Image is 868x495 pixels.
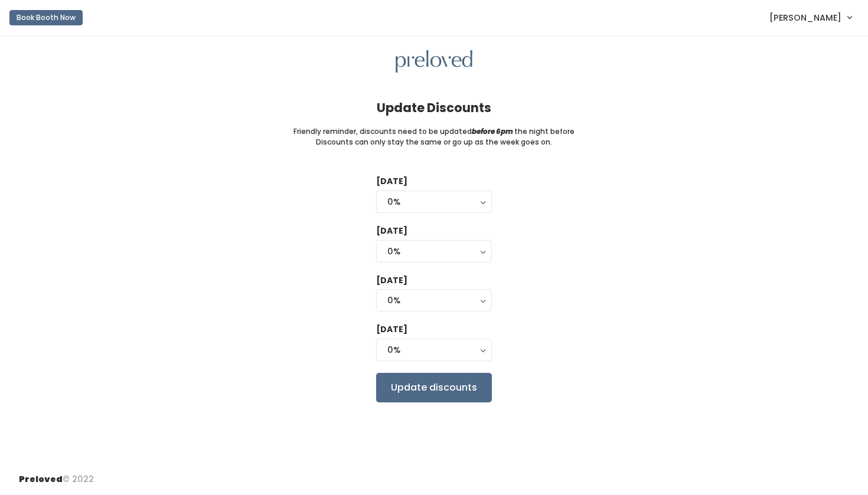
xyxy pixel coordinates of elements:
[387,343,481,356] div: 0%
[472,126,513,136] i: before 6pm
[376,289,492,312] button: 0%
[387,195,481,208] div: 0%
[758,5,863,30] a: [PERSON_NAME]
[293,126,575,137] small: Friendly reminder, discounts need to be updated the night before
[376,339,492,361] button: 0%
[376,225,407,237] label: [DATE]
[376,274,407,287] label: [DATE]
[396,50,472,73] img: preloved logo
[9,5,83,31] a: Book Booth Now
[19,464,94,486] div: © 2022
[19,473,63,485] span: Preloved
[9,10,83,25] button: Book Booth Now
[387,294,481,307] div: 0%
[376,240,492,263] button: 0%
[376,191,492,213] button: 0%
[377,101,491,114] h4: Update Discounts
[376,323,407,336] label: [DATE]
[376,175,407,188] label: [DATE]
[376,373,492,402] input: Update discounts
[769,11,841,24] span: [PERSON_NAME]
[316,137,552,147] small: Discounts can only stay the same or go up as the week goes on.
[387,245,481,258] div: 0%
